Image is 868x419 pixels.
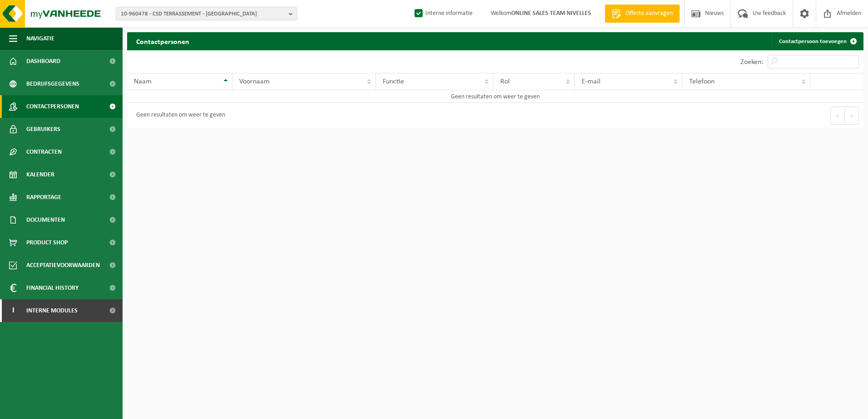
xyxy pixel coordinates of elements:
[26,209,65,231] span: Documenten
[121,7,285,21] span: 10-960478 - CSD TERRASSEMENT - [GEOGRAPHIC_DATA]
[500,78,510,85] span: Rol
[26,231,68,254] span: Product Shop
[132,107,225,124] div: Geen resultaten om weer te geven
[127,32,198,50] h2: Contactpersonen
[26,95,79,118] span: Contactpersonen
[9,299,17,322] span: I
[582,78,601,85] span: E-mail
[26,186,61,209] span: Rapportage
[623,9,675,18] span: Offerte aanvragen
[26,27,54,50] span: Navigatie
[239,78,270,85] span: Voornaam
[134,78,152,85] span: Naam
[26,118,60,141] span: Gebruikers
[830,107,845,125] button: Previous
[26,141,62,163] span: Contracten
[689,78,715,85] span: Telefoon
[26,73,79,95] span: Bedrijfsgegevens
[605,5,680,23] a: Offerte aanvragen
[127,90,863,103] td: Geen resultaten om weer te geven
[845,107,859,125] button: Next
[26,299,78,322] span: Interne modules
[26,50,60,73] span: Dashboard
[26,163,54,186] span: Kalender
[511,10,591,17] strong: ONLINE SALES TEAM NIVELLES
[772,32,863,50] a: Contactpersoon toevoegen
[383,78,404,85] span: Functie
[740,58,763,66] label: Zoeken:
[26,277,79,299] span: Financial History
[413,7,473,20] label: Interne informatie
[26,254,100,277] span: Acceptatievoorwaarden
[116,7,297,20] button: 10-960478 - CSD TERRASSEMENT - [GEOGRAPHIC_DATA]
